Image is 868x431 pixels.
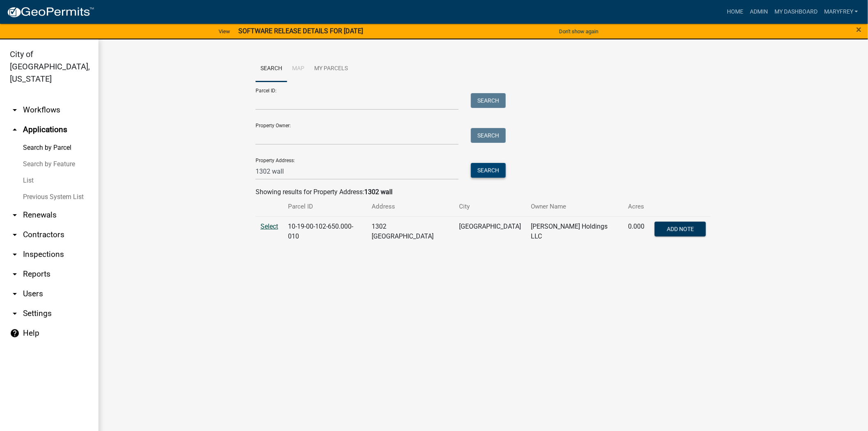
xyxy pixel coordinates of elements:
i: arrow_drop_down [10,309,20,319]
td: 0.000 [624,216,650,246]
a: MaryFrey [821,4,861,20]
th: Acres [624,197,650,216]
a: Select [260,222,278,230]
i: arrow_drop_down [10,289,20,299]
i: arrow_drop_up [10,125,20,135]
a: Search [256,56,287,82]
a: View [215,25,233,38]
button: Don't show again [556,25,602,38]
span: × [857,24,862,35]
button: Search [471,163,506,178]
i: arrow_drop_down [10,210,20,220]
th: Address [367,197,454,216]
button: Add Note [655,222,706,236]
th: Owner Name [526,197,624,216]
td: [PERSON_NAME] Holdings LLC [526,216,624,246]
th: City [454,197,526,216]
i: arrow_drop_down [10,230,20,240]
div: Showing results for Property Address: [256,187,711,197]
td: 10-19-00-102-650.000-010 [283,216,367,246]
button: Close [857,25,862,34]
strong: SOFTWARE RELEASE DETAILS FOR [DATE] [238,27,363,35]
button: Search [471,128,506,143]
i: arrow_drop_down [10,250,20,259]
a: My Dashboard [771,4,821,20]
i: arrow_drop_down [10,105,20,115]
td: 1302 [GEOGRAPHIC_DATA] [367,216,454,246]
a: My Parcels [309,56,353,82]
i: arrow_drop_down [10,269,20,279]
a: Admin [747,4,771,20]
i: help [10,328,20,338]
strong: 1302 wall [364,188,393,196]
th: Parcel ID [283,197,367,216]
a: Home [724,4,747,20]
span: Add Note [667,225,694,232]
td: [GEOGRAPHIC_DATA] [454,216,526,246]
button: Search [471,93,506,108]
